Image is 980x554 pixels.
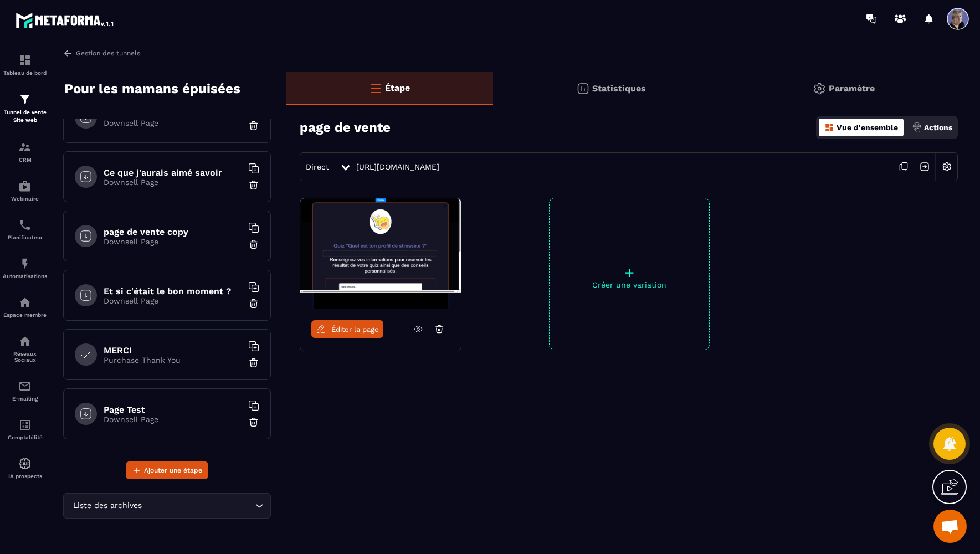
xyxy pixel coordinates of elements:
span: Direct [306,162,329,171]
p: E-mailing [3,396,47,402]
img: trash [248,120,259,131]
img: trash [248,357,259,368]
h3: page de vente [300,120,391,135]
img: trash [248,298,259,309]
h6: Ce que j'aurais aimé savoir [104,167,242,178]
a: automationsautomationsWebinaire [3,171,47,210]
img: actions.d6e523a2.png [912,122,922,132]
p: Downsell Page [104,119,242,127]
a: formationformationTunnel de vente Site web [3,84,47,132]
img: arrow [63,48,73,58]
p: Webinaire [3,196,47,202]
p: Statistiques [592,83,646,94]
a: Gestion des tunnels [63,48,140,58]
p: Tunnel de vente Site web [3,109,47,124]
h6: Page Test [104,404,242,415]
a: automationsautomationsAutomatisations [3,249,47,288]
p: Réseaux Sociaux [3,351,47,363]
img: stats.20deebd0.svg [576,82,589,95]
h6: page de vente copy [104,227,242,237]
p: Pour les mamans épuisées [64,78,240,100]
a: social-networksocial-networkRéseaux Sociaux [3,326,47,371]
p: Downsell Page [104,415,242,424]
img: automations [18,457,32,470]
img: image [300,198,461,309]
img: trash [248,239,259,250]
p: Créer une variation [550,280,709,289]
img: dashboard-orange.40269519.svg [824,122,834,132]
img: email [18,379,32,393]
a: Éditer la page [311,320,383,338]
img: bars-o.4a397970.svg [369,81,382,95]
button: Ajouter une étape [126,461,208,479]
a: emailemailE-mailing [3,371,47,410]
p: Comptabilité [3,434,47,440]
p: Espace membre [3,312,47,318]
span: Éditer la page [331,325,379,334]
p: Vue d'ensemble [837,123,898,132]
h6: Et si c'était le bon moment ? [104,286,242,296]
img: arrow-next.bcc2205e.svg [914,156,935,177]
img: formation [18,54,32,67]
p: Étape [385,83,410,93]
img: logo [16,10,115,30]
input: Search for option [144,500,253,512]
a: formationformationTableau de bord [3,45,47,84]
img: social-network [18,335,32,348]
p: CRM [3,157,47,163]
a: formationformationCRM [3,132,47,171]
img: formation [18,93,32,106]
p: + [550,265,709,280]
span: Liste des archives [70,500,144,512]
p: Automatisations [3,273,47,279]
img: setting-w.858f3a88.svg [936,156,957,177]
h6: MERCI [104,345,242,356]
img: automations [18,257,32,270]
a: automationsautomationsEspace membre [3,288,47,326]
p: Downsell Page [104,237,242,246]
a: [URL][DOMAIN_NAME] [356,162,439,171]
p: Downsell Page [104,296,242,305]
p: IA prospects [3,473,47,479]
a: schedulerschedulerPlanificateur [3,210,47,249]
img: formation [18,141,32,154]
img: scheduler [18,218,32,232]
img: trash [248,417,259,428]
p: Downsell Page [104,178,242,187]
a: Ouvrir le chat [933,510,967,543]
img: automations [18,296,32,309]
p: Tableau de bord [3,70,47,76]
img: automations [18,179,32,193]
img: setting-gr.5f69749f.svg [813,82,826,95]
p: Actions [924,123,952,132]
img: accountant [18,418,32,432]
span: Ajouter une étape [144,465,202,476]
p: Paramètre [829,83,875,94]
p: Purchase Thank You [104,356,242,365]
p: Planificateur [3,234,47,240]
img: trash [248,179,259,191]
a: accountantaccountantComptabilité [3,410,47,449]
div: Search for option [63,493,271,519]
